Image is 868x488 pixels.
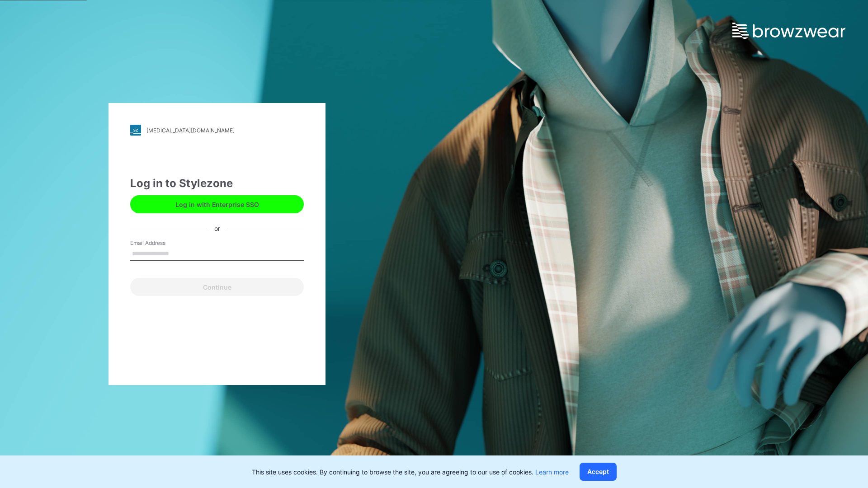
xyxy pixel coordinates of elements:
[732,23,845,39] img: browzwear-logo.e42bd6dac1945053ebaf764b6aa21510.svg
[130,239,193,247] label: Email Address
[207,223,227,233] div: or
[130,195,304,213] button: Log in with Enterprise SSO
[580,463,617,481] button: Accept
[146,127,235,134] div: [MEDICAL_DATA][DOMAIN_NAME]
[130,125,304,136] a: [MEDICAL_DATA][DOMAIN_NAME]
[535,468,569,476] a: Learn more
[252,467,569,477] p: This site uses cookies. By continuing to browse the site, you are agreeing to our use of cookies.
[130,125,141,136] img: stylezone-logo.562084cfcfab977791bfbf7441f1a819.svg
[130,175,304,192] div: Log in to Stylezone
